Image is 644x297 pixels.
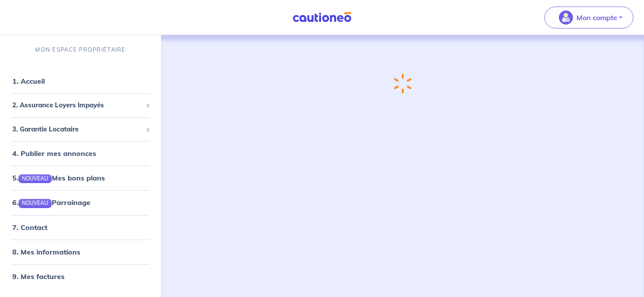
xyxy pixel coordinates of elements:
div: 1. Accueil [4,72,157,90]
img: loading-spinner [391,72,414,96]
div: 6.NOUVEAUParrainage [4,194,157,211]
div: 8. Mes informations [4,243,157,261]
span: 2. Assurance Loyers Impayés [12,100,142,110]
div: 5.NOUVEAUMes bons plans [4,169,157,187]
a: 5.NOUVEAUMes bons plans [12,173,105,182]
a: 4. Publier mes annonces [12,149,96,158]
img: illu_account_valid_menu.svg [559,11,573,25]
a: 9. Mes factures [12,272,64,281]
a: 8. Mes informations [12,247,80,256]
p: MON ESPACE PROPRIÉTAIRE [35,46,125,54]
div: 2. Assurance Loyers Impayés [4,97,157,114]
p: Mon compte [576,12,617,23]
img: Cautioneo [289,12,355,23]
div: 9. Mes factures [4,268,157,285]
button: illu_account_valid_menu.svgMon compte [544,7,633,28]
a: 6.NOUVEAUParrainage [12,198,90,207]
a: 7. Contact [12,223,47,232]
div: 4. Publier mes annonces [4,145,157,162]
div: 7. Contact [4,219,157,236]
div: 3. Garantie Locataire [4,121,157,138]
a: 1. Accueil [12,77,45,85]
span: 3. Garantie Locataire [12,124,142,134]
